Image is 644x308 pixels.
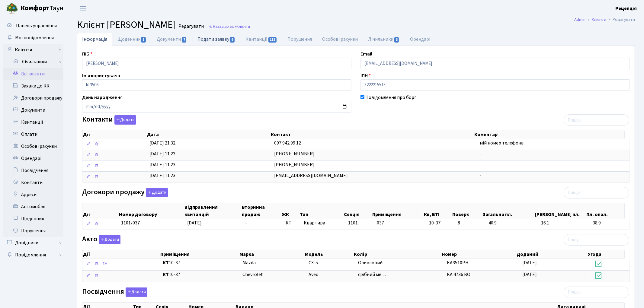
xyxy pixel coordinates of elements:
[309,259,318,266] span: CX-5
[15,34,54,41] span: Мої повідомлення
[564,187,629,198] input: Пошук...
[177,24,206,29] small: Редагувати .
[304,250,354,259] th: Модель
[3,237,63,249] a: Довідники
[126,287,147,297] button: Посвідчення
[192,33,240,45] a: Подати заявку
[358,259,383,266] span: Оливковий
[405,33,435,46] a: Орендарі
[82,50,92,58] label: ПІБ
[3,104,63,116] a: Документи
[353,250,441,259] th: Колір
[274,161,315,168] span: [PHONE_NUMBER]
[343,203,372,219] th: Секція
[141,37,146,43] span: 1
[82,188,168,197] label: Договори продажу
[242,259,256,266] span: Mazda
[3,32,63,44] a: Мої повідомлення
[480,140,524,146] span: мій номер телефона
[317,33,363,46] a: Особові рахунки
[82,235,120,244] label: Авто
[112,33,152,46] a: Щоденник
[3,249,63,261] a: Повідомлення
[239,250,304,259] th: Марка
[372,203,423,219] th: Приміщення
[3,140,63,152] a: Особові рахунки
[480,172,482,179] span: -
[304,220,344,227] span: Квартира
[523,259,537,266] span: [DATE]
[363,33,405,46] a: Лічильники
[489,220,536,227] span: 40.9
[3,189,63,201] a: Адреси
[146,188,168,197] button: Договори продажу
[394,37,399,43] span: 3
[268,37,277,43] span: 132
[82,287,147,297] label: Посвідчення
[6,2,18,14] img: logo.png
[113,114,136,125] a: Додати
[429,220,453,227] span: 10-37
[348,220,358,226] span: 1101
[163,259,238,266] span: 10-37
[274,172,348,179] span: [EMAIL_ADDRESS][DOMAIN_NAME]
[452,203,482,219] th: Поверх
[3,152,63,164] a: Орендарі
[3,128,63,140] a: Оплати
[3,201,63,213] a: Автомобілі
[299,203,343,219] th: Тип
[3,116,63,128] a: Квитанції
[441,250,516,259] th: Номер
[184,203,241,219] th: Відправлення квитанцій
[447,271,471,278] span: КА 4736 ВО
[424,203,452,219] th: Кв, БТІ
[480,161,482,168] span: -
[163,271,169,278] b: КТ
[365,94,416,101] label: Повідомлення про борг
[615,5,637,12] a: Рецепція
[3,176,63,189] a: Контакти
[97,234,120,245] a: Додати
[149,140,175,146] span: [DATE] 21:32
[82,72,120,79] label: Ім'я користувача
[82,94,123,101] label: День народження
[114,115,136,125] button: Контакти
[606,16,635,23] li: Редагувати
[270,130,474,139] th: Контакт
[358,271,386,278] span: срібний ме…
[121,220,140,226] span: 1101/037
[7,56,63,68] a: Лічильники
[209,24,250,29] a: Назад до всіхКлієнти
[245,220,247,226] span: -
[242,271,263,278] span: Chevrolet
[163,259,169,266] b: КТ
[593,220,627,227] span: 38.9
[240,33,282,46] a: Квитанції
[535,203,586,219] th: [PERSON_NAME] пл.
[149,151,175,157] span: [DATE] 11:23
[286,220,299,227] span: КТ
[187,220,202,226] span: [DATE]
[82,130,146,139] th: Дії
[3,68,63,80] a: Всі клієнти
[149,161,175,168] span: [DATE] 11:23
[182,37,187,43] span: 7
[118,203,184,219] th: Номер договору
[230,37,235,43] span: 9
[3,213,63,225] a: Щоденник
[360,50,372,58] label: Email
[82,250,160,259] th: Дії
[21,3,50,13] b: Комфорт
[149,172,175,179] span: [DATE] 11:23
[447,259,469,266] span: КА3510РН
[564,287,629,298] input: Пошук...
[592,16,606,23] a: Клієнти
[574,16,585,23] a: Admin
[458,220,484,227] span: 8
[541,220,588,227] span: 16.1
[160,250,239,259] th: Приміщення
[145,187,168,197] a: Додати
[3,92,63,104] a: Договори продажу
[523,271,537,278] span: [DATE]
